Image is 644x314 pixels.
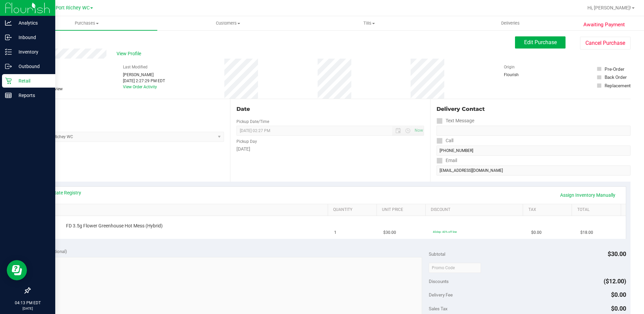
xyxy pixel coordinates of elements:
[12,33,52,41] p: Inbound
[431,207,520,213] a: Discount
[433,230,457,233] span: 40dep: 40% off line
[437,126,631,136] input: Format: (999) 999-9999
[577,207,618,213] a: Total
[611,305,626,312] span: $0.00
[5,20,12,26] inline-svg: Analytics
[158,20,298,26] span: Customers
[524,39,557,45] span: Edit Purchase
[437,105,631,113] div: Delivery Contact
[608,250,626,257] span: $30.00
[429,251,445,257] span: Subtotal
[40,207,325,213] a: SKU
[3,300,52,306] p: 04:13 PM EDT
[383,229,396,236] span: $30.00
[515,36,566,49] button: Edit Purchase
[157,16,298,30] a: Customers
[3,306,52,311] p: [DATE]
[580,229,593,236] span: $18.00
[440,16,581,30] a: Deliveries
[236,138,257,145] label: Pickup Day
[604,278,626,285] span: ($12.00)
[5,49,12,55] inline-svg: Inventory
[583,21,625,29] span: Awaiting Payment
[123,78,165,84] div: [DATE] 2:27:29 PM EDT
[30,105,224,113] div: Location
[5,77,12,84] inline-svg: Retail
[12,48,52,56] p: Inventory
[16,20,157,26] span: Purchases
[236,105,424,113] div: Date
[123,85,157,89] a: View Order Activity
[611,291,626,298] span: $0.00
[41,189,81,196] a: View State Registry
[5,92,12,99] inline-svg: Reports
[429,306,448,311] span: Sales Tax
[437,146,631,156] input: Format: (999) 999-9999
[44,5,90,11] span: New Port Richey WC
[528,207,569,213] a: Tax
[382,207,423,213] a: Unit Price
[531,229,542,236] span: $0.00
[12,19,52,27] p: Analytics
[605,66,624,72] div: Pre-Order
[429,292,453,297] span: Delivery Fee
[504,72,538,78] div: Flourish
[66,223,163,229] span: FD 3.5g Flower Greenhouse Hot Mess (Hybrid)
[333,207,374,213] a: Quantity
[7,260,27,280] iframe: Resource center
[580,37,631,50] button: Cancel Purchase
[437,116,474,126] label: Text Message
[16,16,157,30] a: Purchases
[437,136,453,146] label: Call
[556,189,620,201] a: Assign Inventory Manually
[587,5,631,10] span: Hi, [PERSON_NAME]!
[5,34,12,41] inline-svg: Inbound
[437,156,457,165] label: Email
[236,146,424,153] div: [DATE]
[429,263,481,273] input: Promo Code
[334,229,336,236] span: 1
[492,20,529,26] span: Deliveries
[12,77,52,85] p: Retail
[12,62,52,70] p: Outbound
[504,64,515,70] label: Origin
[605,74,627,81] div: Back Order
[117,50,143,57] span: View Profile
[123,72,165,78] div: [PERSON_NAME]
[429,275,449,287] span: Discounts
[123,64,148,70] label: Last Modified
[5,63,12,70] inline-svg: Outbound
[236,119,269,125] label: Pickup Date/Time
[605,82,631,89] div: Replacement
[12,91,52,99] p: Reports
